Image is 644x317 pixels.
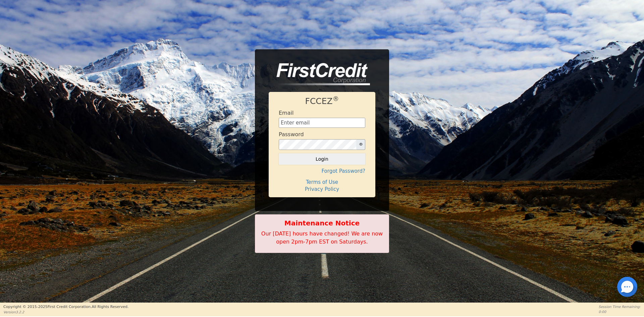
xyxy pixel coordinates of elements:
[269,63,370,85] img: logo-CMu_cnol.png
[279,168,365,174] h4: Forgot Password?
[599,309,641,314] p: 0:00
[333,95,339,102] sup: ®
[279,139,357,150] input: password
[279,186,365,192] h4: Privacy Policy
[3,304,128,310] p: Copyright © 2015- 2025 First Credit Corporation.
[3,310,128,315] p: Version 3.2.2
[92,305,128,309] span: All Rights Reserved.
[599,304,641,309] p: Session Time Remaining:
[279,131,304,138] h4: Password
[279,110,293,116] h4: Email
[259,218,385,228] b: Maintenance Notice
[279,179,365,185] h4: Terms of Use
[279,118,365,128] input: Enter email
[279,96,365,106] h1: FCCEZ
[279,153,365,165] button: Login
[261,230,383,245] span: Our [DATE] hours have changed! We are now open 2pm-7pm EST on Saturdays.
